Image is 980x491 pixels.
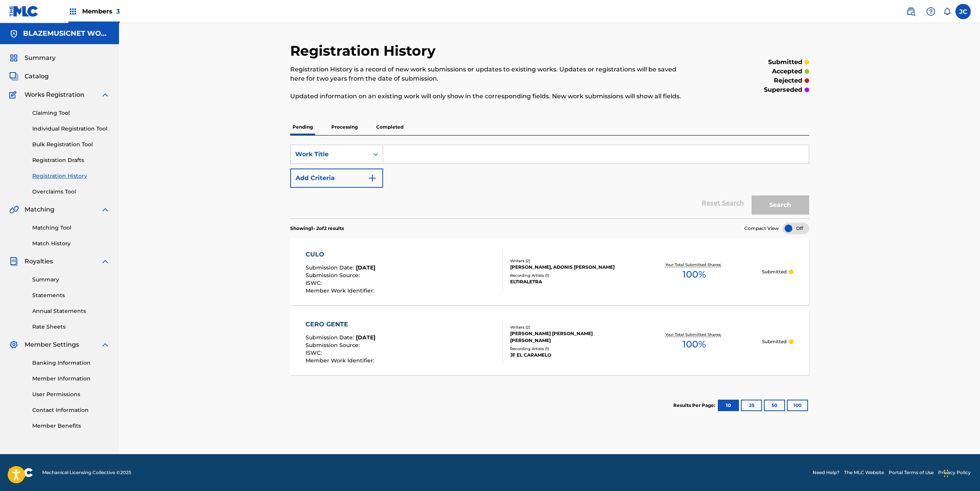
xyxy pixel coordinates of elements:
[306,357,376,364] span: Member Work Identifier :
[942,454,980,491] iframe: Chat Widget
[82,7,120,16] span: Members
[32,240,110,248] a: Match History
[32,141,110,149] a: Bulk Registration Tool
[665,332,723,337] p: Your Total Submitted Shares:
[9,72,49,81] a: CatalogCatalog
[32,390,110,398] a: User Permissions
[116,8,120,15] span: 3
[510,258,626,264] div: Writers ( 2 )
[718,400,739,411] button: 10
[923,4,939,19] div: Help
[32,422,110,430] a: Member Benefits
[813,469,840,476] a: Need Help?
[9,72,18,81] img: Catalog
[9,468,33,477] img: logo
[290,119,315,135] p: Pending
[32,188,110,196] a: Overclaims Tool
[9,29,18,38] img: Accounts
[938,469,971,476] a: Privacy Policy
[9,205,19,214] img: Matching
[42,469,131,476] span: Mechanical Licensing Collective © 2025
[774,76,802,85] p: rejected
[9,257,18,266] img: Royalties
[290,238,809,305] a: CULOSubmission Date:[DATE]Submission Source:ISWC:Member Work Identifier:Writers (2)[PERSON_NAME],...
[787,400,808,411] button: 100
[290,42,440,60] h2: Registration History
[683,268,706,281] span: 100 %
[306,264,356,271] span: Submission Date :
[683,337,706,351] span: 100 %
[101,340,110,349] img: expand
[306,250,376,259] div: CULO
[510,324,626,330] div: Writers ( 2 )
[290,145,809,218] form: Search Form
[374,119,406,135] p: Completed
[295,150,364,159] div: Work Title
[772,67,802,76] p: accepted
[744,225,779,232] span: Compact View
[290,169,383,188] button: Add Criteria
[25,90,84,99] span: Works Registration
[764,400,785,411] button: 50
[959,343,980,405] iframe: Resource Center
[101,90,110,99] img: expand
[9,53,18,63] img: Summary
[290,225,344,232] p: Showing 1 - 2 of 2 results
[673,402,717,409] p: Results Per Page:
[32,172,110,180] a: Registration History
[32,291,110,299] a: Statements
[290,308,809,375] a: CERO GENTESubmission Date:[DATE]Submission Source:ISWC:Member Work Identifier:Writers (2)[PERSON_...
[906,7,916,16] img: search
[9,6,39,17] img: MLC Logo
[32,375,110,383] a: Member Information
[955,4,971,19] div: User Menu
[306,334,356,341] span: Submission Date :
[889,469,934,476] a: Portal Terms of Use
[510,273,626,278] div: Recording Artists ( 1 )
[306,279,324,286] span: ISWC :
[290,65,690,83] p: Registration History is a record of new work submissions or updates to existing works. Updates or...
[762,338,787,345] p: Submitted
[926,7,935,16] img: help
[306,342,362,349] span: Submission Source :
[32,359,110,367] a: Banking Information
[32,224,110,232] a: Matching Tool
[306,287,376,294] span: Member Work Identifier :
[25,53,56,63] span: Summary
[844,469,884,476] a: The MLC Website
[510,278,626,285] div: ELTIRALETRA
[32,156,110,164] a: Registration Drafts
[32,109,110,117] a: Claiming Tool
[768,58,802,67] p: submitted
[9,90,19,99] img: Works Registration
[101,257,110,266] img: expand
[306,320,376,329] div: CERO GENTE
[290,92,690,101] p: Updated information on an existing work will only show in the corresponding fields. New work subm...
[25,340,79,349] span: Member Settings
[762,268,787,275] p: Submitted
[510,330,626,344] div: [PERSON_NAME] [PERSON_NAME] [PERSON_NAME]
[25,72,49,81] span: Catalog
[356,264,375,271] span: [DATE]
[9,340,18,349] img: Member Settings
[665,262,723,268] p: Your Total Submitted Shares:
[32,125,110,133] a: Individual Registration Tool
[306,349,324,356] span: ISWC :
[944,462,949,485] div: Drag
[25,257,53,266] span: Royalties
[356,334,375,341] span: [DATE]
[510,352,626,359] div: JF EL CARAMELO
[764,85,802,94] p: superseded
[9,53,56,63] a: SummarySummary
[306,272,362,279] span: Submission Source :
[32,276,110,284] a: Summary
[329,119,360,135] p: Processing
[32,323,110,331] a: Rate Sheets
[903,4,919,19] a: Public Search
[741,400,762,411] button: 25
[368,174,377,183] img: 9d2ae6d4665cec9f34b9.svg
[510,264,626,271] div: [PERSON_NAME], ADONIS [PERSON_NAME]
[23,29,110,38] h5: BLAZEMUSICNET WORLDWIDE
[32,307,110,315] a: Annual Statements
